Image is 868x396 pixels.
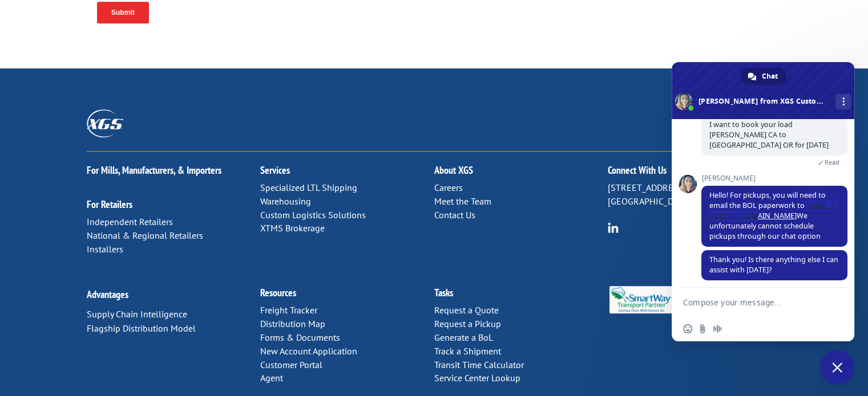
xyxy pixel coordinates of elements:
a: Specialized LTL Shipping [260,182,357,193]
a: Track a Shipment [434,345,500,357]
a: Warehousing [260,195,311,207]
img: Smartway_Logo [608,286,675,313]
span: Chat [762,68,778,85]
a: National & Regional Retailers [87,230,203,241]
img: group-6 [608,222,619,233]
a: Flagship Distribution Model [87,322,196,334]
a: For Mills, Manufacturers, & Importers [87,164,221,177]
a: Generate a BoL [434,332,492,343]
a: Transit Time Calculator [434,359,523,370]
a: Advantages [87,288,128,301]
span: Phone number [342,48,391,56]
a: Agent [260,372,283,383]
span: Contact by Email [356,113,411,121]
a: Custom Logistics Solutions [260,209,366,221]
a: Services [260,164,290,177]
a: Forms & Documents [260,332,340,343]
span: Last name [342,1,377,10]
span: [PERSON_NAME] [701,174,847,182]
a: XTMS Brokerage [260,222,325,234]
h2: Tasks [434,288,607,304]
a: Supply Chain Intelligence [87,308,187,320]
span: Contact Preference [342,95,406,103]
a: Request a Quote [434,304,498,316]
a: [EMAIL_ADDRESS][DOMAIN_NAME] [709,201,836,221]
a: New Account Application [260,345,357,357]
span: Send a file [698,324,707,333]
textarea: Compose your message... [683,297,818,308]
a: About XGS [434,164,473,177]
a: Service Center Lookup [434,372,520,383]
a: Careers [434,182,462,193]
a: For Retailers [87,198,132,211]
a: Distribution Map [260,318,325,329]
input: Contact by Phone [345,128,353,135]
a: Freight Tracker [260,304,317,316]
h2: Connect With Us [608,165,781,181]
a: Meet the Team [434,195,491,207]
span: Hello! For pickups, you will need to email the BOL paperwork to We unfortunately cannot schedule ... [709,190,836,241]
span: Thank you! Is there anything else I can assist with [DATE]? [709,255,838,275]
div: Chat [741,68,786,85]
input: Contact by Email [345,112,353,120]
p: [STREET_ADDRESS] [GEOGRAPHIC_DATA], [US_STATE] 37421 [608,181,781,209]
a: Resources [260,286,296,299]
div: Close chat [820,350,854,385]
a: Request a Pickup [434,318,500,329]
span: Contact by Phone [356,128,414,137]
span: Read [825,158,839,166]
span: Audio message [713,324,722,333]
span: Insert an emoji [683,324,692,333]
a: Contact Us [434,209,475,221]
img: XGS_Logos_ALL_2024_All_White [87,109,123,137]
a: Customer Portal [260,359,322,370]
div: More channels [835,94,851,109]
a: Independent Retailers [87,216,173,227]
span: I want to book your load [PERSON_NAME] CA to [GEOGRAPHIC_DATA] OR for [DATE] [709,120,829,150]
a: Installers [87,243,123,255]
